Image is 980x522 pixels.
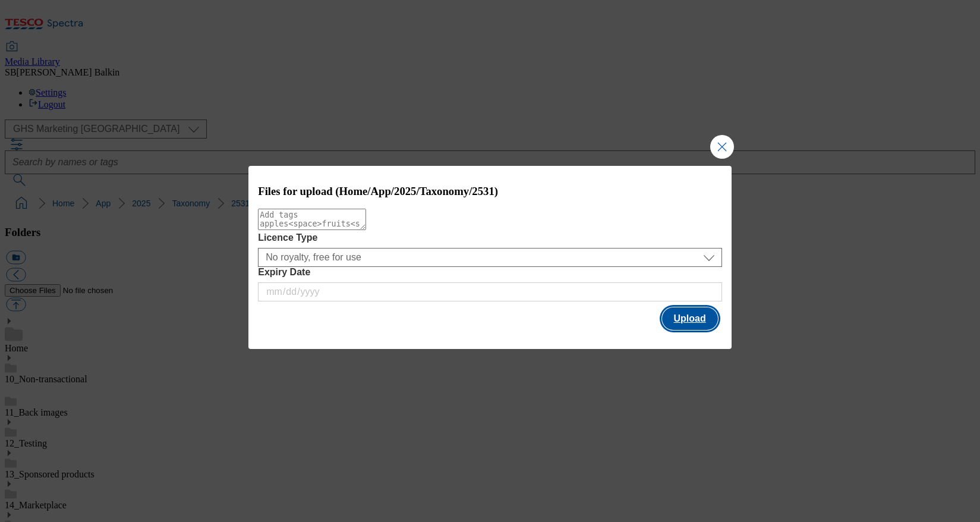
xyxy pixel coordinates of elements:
label: Licence Type [258,232,722,243]
button: Upload [662,307,718,330]
h3: Files for upload (Home/App/2025/Taxonomy/2531) [258,185,722,198]
label: Expiry Date [258,267,722,278]
button: Close Modal [710,135,734,159]
div: Modal [248,166,732,350]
